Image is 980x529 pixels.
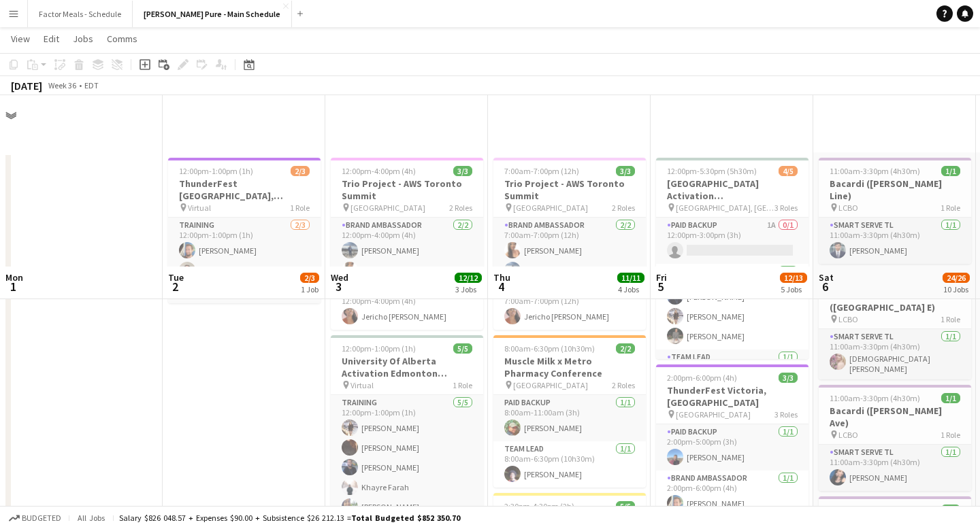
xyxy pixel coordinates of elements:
span: LCBO [838,430,858,440]
span: Wed [331,271,348,284]
app-card-role: Brand Ambassador3/312:00pm-5:30pm (5h30m)[PERSON_NAME][PERSON_NAME][PERSON_NAME] [656,264,808,349]
span: 11:00am-3:30pm (4h30m) [830,166,920,176]
span: 7:00am-7:00pm (12h) [504,166,579,176]
span: Week 36 [45,80,79,90]
span: 3 Roles [774,203,798,213]
span: 2:00pm-6:00pm (4h) [667,373,737,383]
h3: ThunderFest [GEOGRAPHIC_DATA], [GEOGRAPHIC_DATA] Training [168,177,321,202]
div: 7:00am-7:00pm (12h)3/3Trio Project - AWS Toronto Summit [GEOGRAPHIC_DATA]2 RolesBrand Ambassador2... [493,158,646,330]
div: EDT [84,80,99,90]
span: 12:00pm-5:30pm (5h30m) [667,166,757,176]
app-card-role: Smart Serve TL1/111:00am-3:30pm (4h30m)[PERSON_NAME] [819,445,971,491]
div: 12:00pm-1:00pm (1h)5/5University Of Alberta Activation Edmonton Training Virtual1 RoleTraining5/5... [331,335,483,520]
app-card-role: Paid Backup1/18:00am-11:00am (3h)[PERSON_NAME] [493,395,646,441]
app-card-role: Team Lead1/17:00am-7:00pm (12h)Jericho [PERSON_NAME] [493,284,646,330]
div: [DATE] [11,79,42,92]
h3: Muscle Milk x Metro Pharmacy Conference [493,355,646,379]
div: 4 Jobs [618,284,644,294]
span: 2 Roles [612,203,635,213]
span: Edit [44,33,59,45]
span: [GEOGRAPHIC_DATA], [GEOGRAPHIC_DATA] [676,203,774,213]
div: 8:00am-6:30pm (10h30m)2/2Muscle Milk x Metro Pharmacy Conference [GEOGRAPHIC_DATA]2 RolesPaid Bac... [493,335,646,488]
app-job-card: 12:00pm-4:00pm (4h)3/3Trio Project - AWS Toronto Summit [GEOGRAPHIC_DATA]2 RolesBrand Ambassador2... [331,158,483,330]
span: 11:00am-3:30pm (4h30m) [830,505,920,515]
span: Fri [656,271,667,284]
span: 5/5 [453,343,472,354]
span: All jobs [75,513,108,523]
button: Budgeted [7,511,63,526]
span: Virtual [350,380,374,390]
button: Factor Meals - Schedule [28,1,133,27]
app-job-card: 11:00am-3:30pm (4h30m)1/1Bacardi ([GEOGRAPHIC_DATA] E) LCBO1 RoleSmart Serve TL1/111:00am-3:30pm ... [819,269,971,379]
span: 6 [817,279,834,294]
span: 2 [166,279,184,294]
app-card-role: Smart Serve TL1/111:00am-3:30pm (4h30m)[PERSON_NAME] [819,218,971,264]
span: 2 Roles [612,380,635,390]
span: 12:00pm-1:00pm (1h) [179,166,253,176]
span: 2 Roles [449,203,472,213]
span: 3/3 [453,166,472,176]
div: Salary $826 048.57 + Expenses $90.00 + Subsistence $26 212.13 = [119,513,460,523]
span: 3 [329,279,348,294]
h3: ThunderFest Victoria, [GEOGRAPHIC_DATA] [656,384,808,409]
span: 11:00am-3:30pm (4h30m) [830,393,920,403]
span: 8:00am-6:30pm (10h30m) [504,343,595,354]
span: 4/5 [779,166,798,176]
span: Thu [493,271,510,284]
app-job-card: 11:00am-3:30pm (4h30m)1/1Bacardi ([PERSON_NAME] Line) LCBO1 RoleSmart Serve TL1/111:00am-3:30pm (... [819,158,971,264]
span: 1/1 [941,505,960,515]
a: Comms [101,30,143,48]
span: 11/11 [617,273,644,283]
span: 1 Role [453,380,472,390]
span: 1 Role [941,430,960,440]
span: 3/3 [779,373,798,383]
span: Total Budgeted $852 350.70 [351,513,460,523]
span: [GEOGRAPHIC_DATA] [350,203,425,213]
h3: University Of Alberta Activation Edmonton Training [331,355,483,379]
app-card-role: Brand Ambassador2/27:00am-7:00pm (12h)[PERSON_NAME][PERSON_NAME] [493,218,646,284]
h3: [GEOGRAPHIC_DATA] Activation [GEOGRAPHIC_DATA] [656,177,808,202]
app-card-role: Brand Ambassador1/12:00pm-6:00pm (4h)[PERSON_NAME] [656,471,808,517]
span: 24/26 [943,273,970,283]
a: Edit [38,30,65,48]
span: Budgeted [22,513,61,523]
span: Jobs [73,33,93,45]
h3: Bacardi ([PERSON_NAME] Line) [819,177,971,202]
span: 3/3 [616,166,635,176]
app-card-role: Training5/512:00pm-1:00pm (1h)[PERSON_NAME][PERSON_NAME][PERSON_NAME]Khayre Farah[PERSON_NAME] [331,395,483,520]
span: Sat [819,271,834,284]
button: [PERSON_NAME] Pure - Main Schedule [133,1,292,27]
span: 2/3 [291,166,310,176]
div: 5 Jobs [781,284,806,294]
app-card-role: Team Lead1/112:00pm-4:00pm (4h)Jericho [PERSON_NAME] [331,284,483,330]
span: 2/3 [300,273,319,283]
span: Mon [5,271,23,284]
app-card-role: Team Lead1/18:00am-6:30pm (10h30m)[PERSON_NAME] [493,441,646,488]
span: 1 Role [290,203,310,213]
span: 12/13 [780,273,807,283]
div: 1 Job [301,284,318,294]
span: Comms [107,33,137,45]
app-job-card: 12:00pm-1:00pm (1h)2/3ThunderFest [GEOGRAPHIC_DATA], [GEOGRAPHIC_DATA] Training Virtual1 RoleTrai... [168,158,321,303]
span: Tue [168,271,184,284]
h3: Bacardi ([GEOGRAPHIC_DATA] E) [819,289,971,313]
app-card-role: Team Lead1/1 [656,349,808,396]
app-card-role: Paid Backup1/12:00pm-5:00pm (3h)[PERSON_NAME] [656,424,808,471]
span: LCBO [838,314,858,324]
app-job-card: 11:00am-3:30pm (4h30m)1/1Bacardi ([PERSON_NAME] Ave) LCBO1 RoleSmart Serve TL1/111:00am-3:30pm (4... [819,385,971,491]
div: 3 Jobs [455,284,481,294]
span: 2/2 [616,343,635,354]
app-card-role: Training2/312:00pm-1:00pm (1h)[PERSON_NAME][PERSON_NAME] [168,218,321,303]
span: 1 Role [941,314,960,324]
span: 12/12 [455,273,482,283]
span: 1 Role [941,203,960,213]
span: 5 [654,279,667,294]
app-card-role: Brand Ambassador2/212:00pm-4:00pm (4h)[PERSON_NAME][PERSON_NAME] [331,218,483,284]
h3: Bacardi ([PERSON_NAME] Ave) [819,405,971,429]
span: 12:00pm-4:00pm (4h) [342,166,416,176]
a: Jobs [67,30,99,48]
